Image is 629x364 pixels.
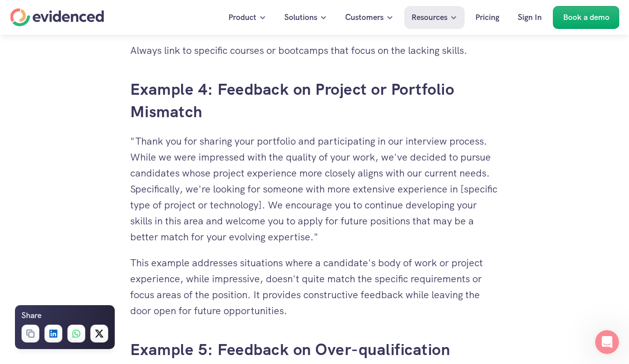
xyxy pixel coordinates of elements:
[47,288,55,296] button: Upload attachment
[8,57,164,182] div: Hey 👋Do you find yourself having to send lots of feedback to unsuccessful candidates?Our customer...
[8,57,192,204] div: Lewis says…
[228,11,256,24] p: Product
[16,78,156,108] div: Do you find yourself having to send lots of feedback to unsuccessful candidates?
[475,11,499,24] p: Pricing
[156,4,175,23] button: Home
[48,5,113,12] h1: [PERSON_NAME]
[6,4,25,23] button: go back
[553,6,619,29] a: Book a demo
[175,4,193,22] div: Close
[15,288,23,296] button: Emoji picker
[284,11,317,24] p: Solutions
[130,339,499,361] h3: Example 5: Feedback on Over-qualification
[130,255,499,319] p: This example addresses situations where a candidate's body of work or project experience, while i...
[595,330,619,354] iframe: Intercom live chat
[63,288,71,296] button: Start recording
[21,309,41,322] h6: Share
[8,267,191,284] textarea: Message…
[130,133,499,245] p: "Thank you for sharing your portfolio and participating in our interview process. While we were i...
[345,11,384,24] p: Customers
[16,157,156,176] div: Reply to this message if you'd like us to show you how.
[31,288,39,296] button: Gif picker
[510,6,549,29] a: Sign In
[171,284,187,300] button: Send a message…
[130,78,499,123] h3: Example 4: Feedback on Project or Portfolio Mismatch
[563,11,609,24] p: Book a demo
[16,112,156,151] div: Our customers reject far fewer suitable candidates as we help them make more accurate hiring deci...
[16,63,156,73] div: Hey 👋
[28,5,44,21] img: Profile image for Lewis
[16,184,96,190] div: [PERSON_NAME] • 2m ago
[10,8,104,26] a: Home
[412,11,447,24] p: Resources
[48,12,109,22] p: Active over [DATE]
[518,11,542,24] p: Sign In
[468,6,507,29] a: Pricing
